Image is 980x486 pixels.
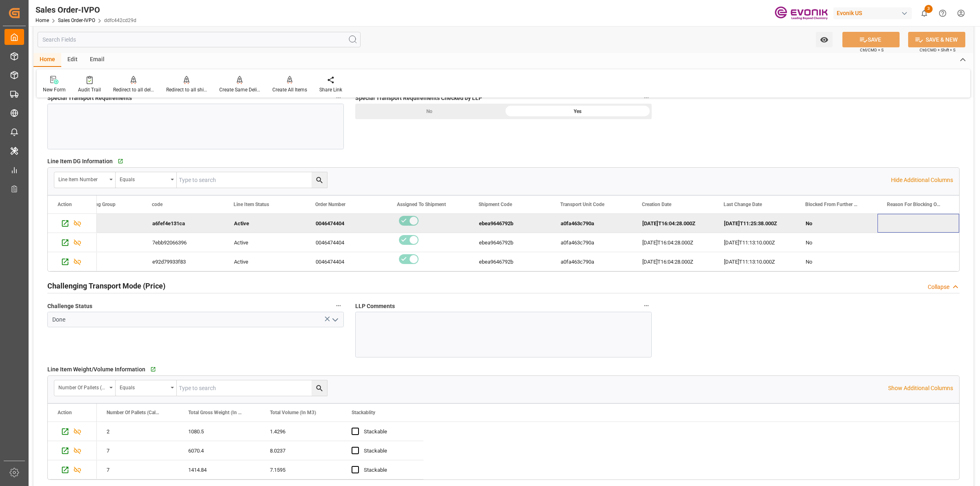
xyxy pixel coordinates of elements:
[260,422,342,441] div: 1.4296
[48,441,97,460] div: Press SPACE to select this row.
[397,202,446,207] span: Assigned To Shipment
[120,382,168,391] div: Equals
[61,53,84,67] div: Edit
[97,441,423,460] div: Press SPACE to select this row.
[43,86,66,93] div: New Form
[58,410,72,415] div: Action
[915,4,933,22] button: show 3 new notifications
[469,252,551,271] div: ebea9646792b
[120,174,168,183] div: Equals
[551,252,633,271] div: a0fa463c790a
[143,214,224,233] div: a6fef4e131ca
[714,214,796,233] div: [DATE]T11:25:38.000Z
[58,202,72,207] div: Action
[833,7,912,19] div: Evonik US
[352,410,375,415] span: Stackablity
[58,174,107,183] div: Line Item Number
[551,233,633,252] div: a0fa463c790a
[47,94,132,102] span: Special Transport Requirements
[97,422,423,441] div: Press SPACE to select this row.
[928,283,949,291] div: Collapse
[260,441,342,460] div: 8.0237
[234,253,296,271] div: Active
[312,380,327,396] button: search button
[113,86,154,93] div: Redirect to all deliveries
[54,380,116,396] button: open menu
[560,202,604,207] span: Transport Unit Code
[306,252,388,271] div: 0046474404
[724,202,762,207] span: Last Change Date
[272,86,307,93] div: Create All Items
[633,252,714,271] div: [DATE]T16:04:28.000Z
[641,92,652,103] button: Special Transport Requirements Checked by LLP
[234,214,296,233] div: Active
[219,86,260,93] div: Create Same Delivery Date
[633,233,714,252] div: [DATE]T16:04:28.000Z
[920,47,955,53] span: Ctrl/CMD + Shift + S
[48,214,97,233] div: Press SPACE to deselect this row.
[364,422,414,441] div: Stackable
[36,4,136,16] div: Sales Order-IVPO
[178,422,260,441] div: 1080.5
[924,5,933,13] span: 3
[503,104,652,119] div: Yes
[842,32,900,47] button: SAVE
[633,214,714,233] div: [DATE]T16:04:28.000Z
[806,214,868,233] div: No
[908,32,965,47] button: SAVE & NEW
[833,5,915,21] button: Evonik US
[116,172,177,188] button: open menu
[888,384,953,393] p: Show Additional Columns
[306,233,388,252] div: 0046474404
[364,461,414,479] div: Stackable
[260,460,342,479] div: 7.1595
[714,233,796,252] div: [DATE]T11:13:10.000Z
[54,172,116,188] button: open menu
[143,233,224,252] div: 7ebb92066396
[47,365,145,374] span: Line Item Weight/Volume Information
[47,280,165,291] h2: Challenging Transport Mode (Price)
[364,442,414,460] div: Stackable
[78,86,101,93] div: Audit Trail
[479,202,512,207] span: Shipment Code
[36,18,49,23] a: Home
[805,202,860,207] span: Blocked From Further Processing
[152,202,163,207] span: code
[177,172,327,188] input: Type to search
[97,460,178,479] div: 7
[891,176,953,184] p: Hide Additional Columns
[177,380,327,396] input: Type to search
[312,172,327,188] button: search button
[61,214,143,233] div: III
[641,300,652,311] button: LLP Comments
[816,32,833,47] button: open menu
[97,422,178,441] div: 2
[97,441,178,460] div: 7
[47,302,92,311] span: Challenge Status
[33,53,61,67] div: Home
[933,4,952,22] button: Help Center
[642,202,671,207] span: Creation Date
[806,253,868,271] div: No
[329,313,341,326] button: open menu
[58,18,95,23] a: Sales Order-IVPO
[469,233,551,252] div: ebea9646792b
[61,233,143,252] div: II
[48,233,97,252] div: Press SPACE to select this row.
[775,6,828,20] img: Evonik-brand-mark-Deep-Purple-RGB.jpeg_1700498283.jpeg
[887,202,942,207] span: Reason For Blocking On This Line Item
[47,157,113,166] span: Line Item DG Information
[234,233,296,252] div: Active
[355,302,395,311] span: LLP Comments
[116,380,177,396] button: open menu
[143,252,224,271] div: e92d79933f83
[333,300,344,311] button: Challenge Status
[48,460,97,479] div: Press SPACE to select this row.
[469,214,551,233] div: ebea9646792b
[806,233,868,252] div: No
[319,86,342,93] div: Share Link
[166,86,207,93] div: Redirect to all shipments
[178,441,260,460] div: 6070.4
[355,104,503,119] div: No
[97,460,423,479] div: Press SPACE to select this row.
